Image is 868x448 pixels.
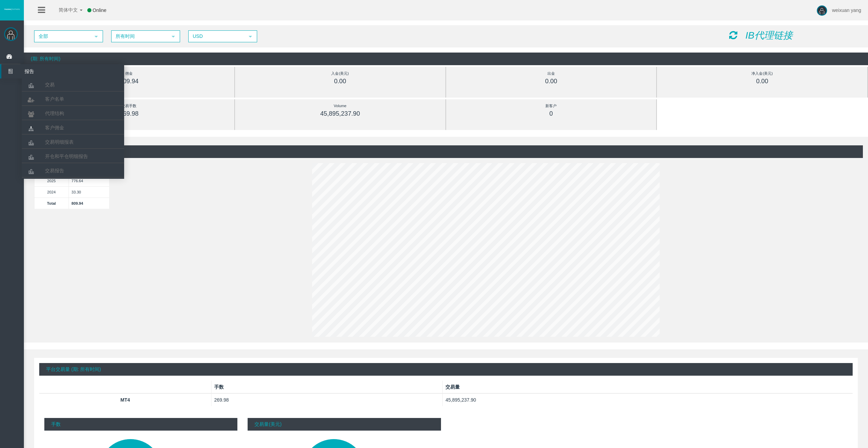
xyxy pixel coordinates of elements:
div: 0.00 [461,77,641,85]
td: 2024 [34,186,69,198]
a: 客户佣金 [22,121,124,134]
span: select [93,34,99,39]
span: 交易报告 [45,168,64,173]
div: 0 [461,110,641,118]
th: 手数 [211,381,443,393]
td: 45,895,237.90 [443,393,853,406]
span: 全部 [35,31,90,42]
td: 33.30 [69,186,109,198]
div: (期: 所有时间) [29,145,863,158]
a: 开仓和平仓明细报告 [22,150,124,162]
span: select [171,34,176,39]
td: Total [34,198,69,209]
td: 776.64 [69,175,109,186]
a: 交易报告 [22,164,124,177]
td: 809.94 [69,198,109,209]
span: 客户佣金 [45,125,64,130]
span: 报告 [19,64,86,78]
a: 代理结构 [22,107,124,119]
img: logo.svg [3,8,20,11]
a: 交易 [22,78,124,91]
div: 净入金(美元) [672,70,852,77]
td: 2025 [34,175,69,186]
span: select [248,34,253,39]
p: 交易量(美元) [248,418,441,431]
i: IB代理链接 [745,30,792,41]
span: 代理结构 [45,111,64,116]
span: 所有时间 [112,31,167,42]
a: 交易明细报表 [22,136,124,148]
div: 新客户 [461,102,641,110]
span: weixuan yang [832,8,861,13]
div: 出金 [461,70,641,77]
div: 0.00 [250,77,430,85]
i: 重新加载 [729,30,737,40]
span: 交易明细报表 [45,139,74,145]
div: 佣金 [39,70,219,77]
a: 客户名单 [22,93,124,105]
div: Volume [250,102,430,110]
img: user-image [817,5,827,16]
th: 交易量 [443,381,853,393]
p: 手数 [44,418,237,431]
div: 入金(美元) [250,70,430,77]
span: 简体中文 [50,7,78,13]
div: 45,895,237.90 [250,110,430,118]
span: 交易 [45,82,55,87]
div: 平台交易量 (期: 所有时间) [39,363,853,376]
div: 269.98 [39,110,219,118]
th: MT4 [39,393,211,406]
span: USD [189,31,244,42]
span: 客户名单 [45,96,64,102]
div: 交易手数 [39,102,219,110]
a: 报告 [1,64,124,78]
div: (期: 所有时间) [24,53,868,65]
div: 0.00 [672,77,852,85]
span: 开仓和平仓明细报告 [45,154,88,159]
td: 269.98 [211,393,443,406]
div: 809.94 [39,77,219,85]
span: Online [93,8,106,13]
